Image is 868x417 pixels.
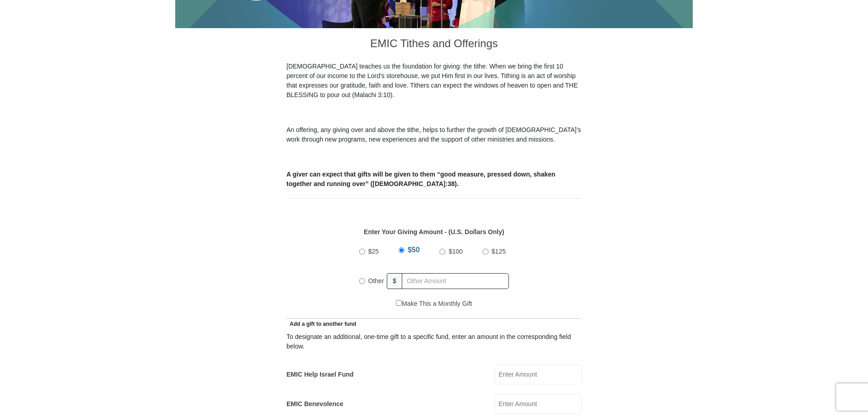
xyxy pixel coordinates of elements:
[402,273,509,289] input: Other Amount
[396,299,472,309] label: Make This a Monthly Gift
[286,62,582,100] p: [DEMOGRAPHIC_DATA] teaches us the foundation for giving: the tithe. When we bring the first 10 pe...
[368,248,379,255] span: $25
[286,399,343,409] label: EMIC Benevolence
[286,28,582,62] h3: EMIC Tithes and Offerings
[408,246,420,254] span: $50
[368,277,384,285] span: Other
[449,248,463,255] span: $100
[286,332,582,351] div: To designate an additional, one-time gift to a specific fund, enter an amount in the correspondin...
[495,364,582,384] input: Enter Amount
[286,370,354,379] label: EMIC Help Israel Fund
[364,228,504,235] strong: Enter Your Giving Amount - (U.S. Dollars Only)
[387,273,402,289] span: $
[492,248,506,255] span: $125
[286,171,555,187] b: A giver can expect that gifts will be given to them “good measure, pressed down, shaken together ...
[495,394,582,414] input: Enter Amount
[286,125,582,144] p: An offering, any giving over and above the tithe, helps to further the growth of [DEMOGRAPHIC_DAT...
[286,321,356,327] span: Add a gift to another fund
[396,300,402,306] input: Make This a Monthly Gift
